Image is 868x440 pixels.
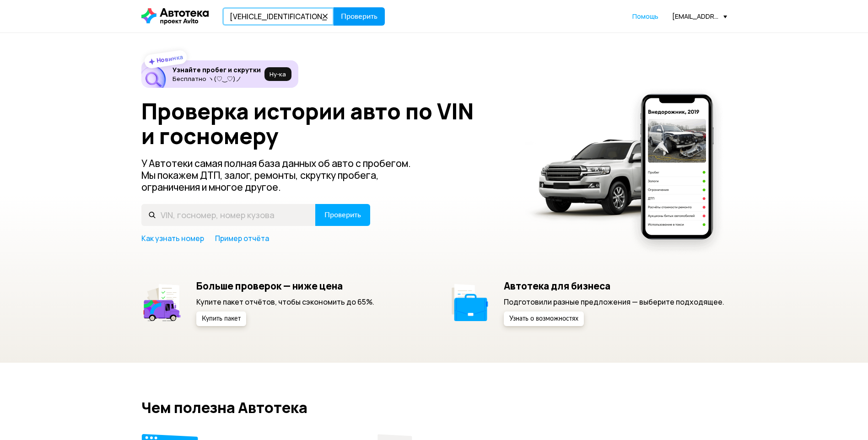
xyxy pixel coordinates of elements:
[202,316,241,322] span: Купить пакет
[156,53,183,64] strong: Новинка
[315,204,370,226] button: Проверить
[341,13,377,20] span: Проверить
[270,70,286,78] span: Ну‑ка
[141,99,513,148] h1: Проверка истории авто по VIN и госномеру
[173,75,261,82] p: Бесплатно ヽ(♡‿♡)ノ
[504,280,724,292] h5: Автотека для бизнеса
[334,7,385,26] button: Проверить
[215,233,269,243] a: Пример отчёта
[196,297,374,307] p: Купите пакет отчётов, чтобы сэкономить до 65%.
[324,211,361,219] span: Проверить
[196,311,246,326] button: Купить пакет
[141,233,204,243] a: Как узнать номер
[509,316,578,322] span: Узнать о возможностях
[173,66,261,74] h6: Узнайте пробег и скрутки
[141,399,727,416] h2: Чем полезна Автотека
[141,204,316,226] input: VIN, госномер, номер кузова
[504,297,724,307] p: Подготовили разные предложения — выберите подходящее.
[141,157,426,193] p: У Автотеки самая полная база данных об авто с пробегом. Мы покажем ДТП, залог, ремонты, скрутку п...
[196,280,374,292] h5: Больше проверок — ниже цена
[632,12,658,21] a: Помощь
[672,12,727,21] div: [EMAIL_ADDRESS][DOMAIN_NAME]
[222,7,334,26] input: VIN, госномер, номер кузова
[632,12,658,21] span: Помощь
[504,311,584,326] button: Узнать о возможностях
